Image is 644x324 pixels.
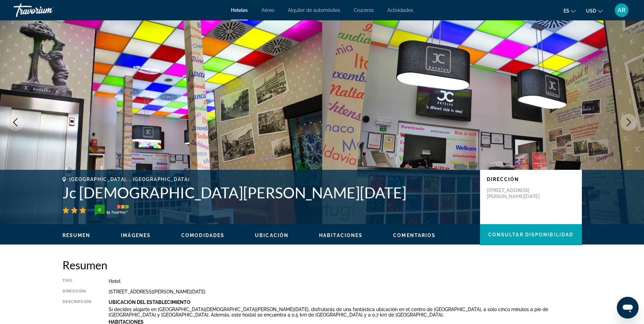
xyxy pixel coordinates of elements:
a: Aéreo [261,7,274,13]
b: Ubicación Del Establecimiento [109,300,190,305]
iframe: Button to launch messaging window [617,297,639,319]
button: Next image [620,114,637,131]
span: Resumen [62,233,91,238]
button: Change language [564,6,576,16]
button: Comentarios [393,232,436,238]
h2: Resumen [62,258,582,272]
p: [STREET_ADDRESS][PERSON_NAME][DATE] [487,187,541,199]
button: Ubicación [255,232,289,238]
span: AR [618,7,626,14]
button: User Menu [613,3,630,17]
button: Imágenes [121,232,151,238]
p: Dirección [487,177,575,182]
img: trustyou-badge-hor.svg [95,205,129,216]
button: Consultar disponibilidad [480,224,582,245]
div: Dirección [62,289,92,294]
h1: Jc [DEMOGRAPHIC_DATA][PERSON_NAME][DATE] [62,184,473,201]
span: Imágenes [121,233,151,238]
span: Comentarios [393,233,436,238]
button: Habitaciones [319,232,363,238]
div: Hotel [109,278,582,284]
a: Alquiler de automóviles [288,7,340,13]
span: Consultar disponibilidad [488,232,573,237]
a: Actividades [387,7,413,13]
div: 4 [93,205,106,214]
p: Si decides alojarte en [GEOGRAPHIC_DATA][DEMOGRAPHIC_DATA][PERSON_NAME][DATE], disfrutarás de una... [109,307,582,318]
span: USD [586,8,596,14]
div: Tipo [62,278,92,284]
a: Hoteles [231,7,248,13]
div: [STREET_ADDRESS][PERSON_NAME][DATE] [109,289,582,294]
a: Cruceros [354,7,374,13]
button: Resumen [62,232,91,238]
span: Comodidades [181,233,224,238]
span: Habitaciones [319,233,363,238]
span: Ubicación [255,233,289,238]
span: es [564,8,569,14]
a: Travorium [14,1,81,19]
button: Previous image [7,114,24,131]
span: [GEOGRAPHIC_DATA], , [GEOGRAPHIC_DATA] [69,177,190,182]
button: Change currency [586,6,603,16]
button: Comodidades [181,232,224,238]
